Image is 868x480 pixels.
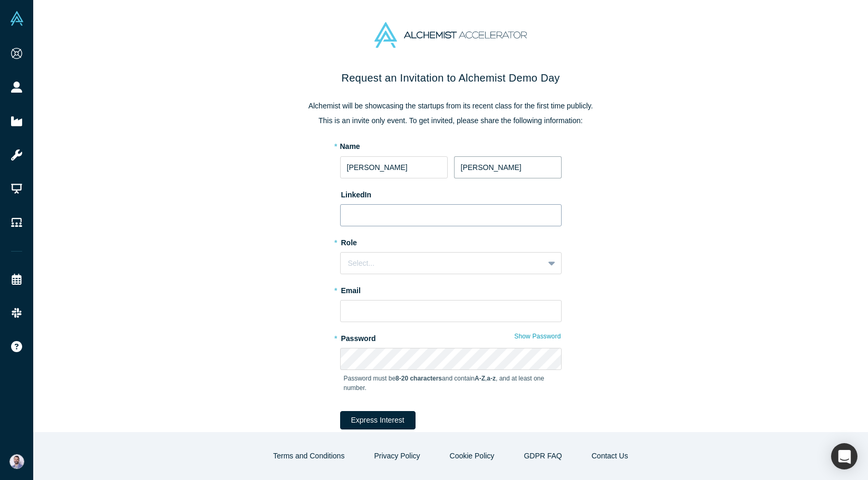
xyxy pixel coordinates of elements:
button: Cookie Policy [439,447,506,465]
img: Alchemist Vault Logo [9,11,24,26]
label: Role [340,234,562,248]
strong: 8-20 characters [396,375,442,382]
label: Email [340,282,562,296]
div: Select... [348,258,536,269]
button: Show Password [514,329,561,343]
input: Last Name [454,156,562,178]
button: Terms and Conditions [262,447,355,465]
input: First Name [340,156,448,178]
button: Contact Us [581,447,639,465]
a: GDPR FAQ [513,447,573,465]
button: Express Interest [340,411,416,429]
h2: Request an Invitation to Alchemist Demo Day [229,70,672,86]
strong: a-z [487,375,496,382]
label: Password [340,329,562,344]
label: LinkedIn [340,186,372,201]
p: This is an invite only event. To get invited, please share the following information: [229,115,672,126]
strong: A-Z [475,375,485,382]
button: Privacy Policy [363,447,431,465]
img: Sam Jadali's Account [9,454,24,469]
label: Name [340,141,360,152]
img: Alchemist Accelerator Logo [374,22,526,48]
p: Alchemist will be showcasing the startups from its recent class for the first time publicly. [229,101,672,112]
p: Password must be and contain , , and at least one number. [344,374,558,393]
